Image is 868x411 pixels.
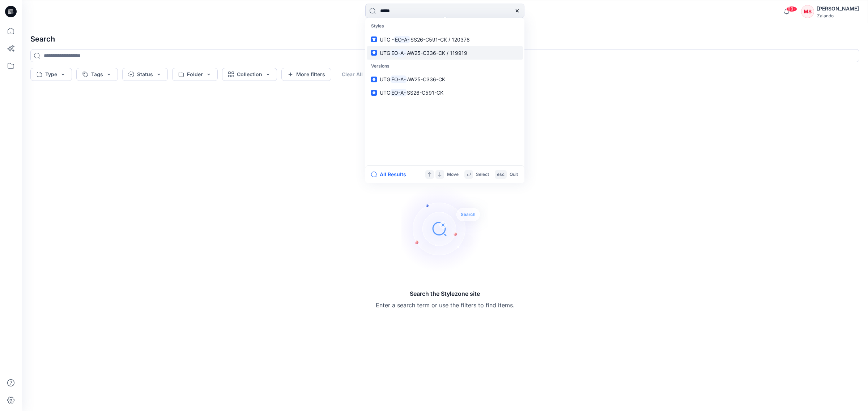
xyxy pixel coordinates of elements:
[367,20,523,33] p: Styles
[817,4,859,13] div: [PERSON_NAME]
[76,68,118,81] button: Tags
[367,46,523,60] a: UTGEO-A-AW25-C336-CK / 119919
[376,301,514,310] p: Enter a search term or use the filters to find items.
[367,73,523,86] a: UTGEO-A-AW25-C336-CK
[510,171,518,178] p: Quit
[447,171,459,178] p: Move
[25,29,865,49] h4: Search
[380,36,394,43] span: UTG -
[367,86,523,99] a: UTGEO-A-SS26-C591-CK
[401,185,488,272] img: Search the Stylezone site
[390,75,407,83] mark: EO-A-
[497,171,505,178] p: esc
[172,68,218,81] button: Folder
[281,68,331,81] button: More filters
[222,68,277,81] button: Collection
[367,60,523,73] p: Versions
[371,170,411,179] button: All Results
[30,68,72,81] button: Type
[390,49,407,57] mark: EO-A-
[801,5,814,18] div: MS
[122,68,168,81] button: Status
[407,50,467,56] span: AW25-C336-CK / 119919
[390,88,407,97] mark: EO-A-
[817,13,859,18] div: Zalando
[407,90,443,96] span: SS26-C591-CK
[476,171,489,178] p: Select
[380,76,390,82] span: UTG
[380,90,390,96] span: UTG
[380,50,390,56] span: UTG
[786,6,797,12] span: 99+
[407,76,445,82] span: AW25-C336-CK
[367,33,523,46] a: UTG -EO-A-SS26-C591-CK / 120378
[410,36,470,43] span: SS26-C591-CK / 120378
[376,289,514,298] h5: Search the Stylezone site
[394,35,410,44] mark: EO-A-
